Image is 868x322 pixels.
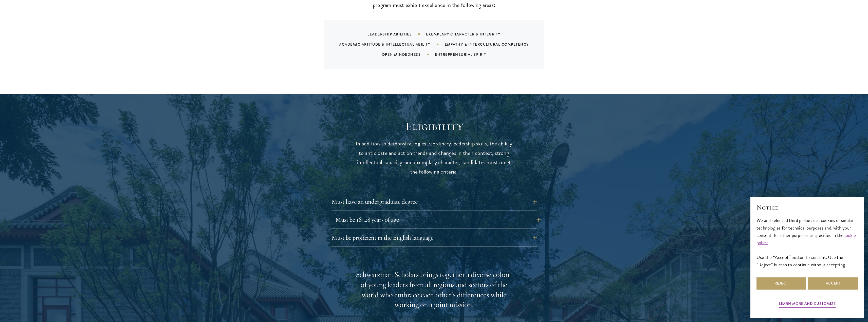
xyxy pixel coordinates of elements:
div: Schwarzman Scholars brings together a diverse cohort of young leaders from all regions and sector... [356,270,513,310]
h2: Eligibility [356,119,513,134]
p: In addition to demonstrating extraordinary leadership skills, the ability to anticipate and act o... [356,139,513,177]
button: Must have an undergraduate degree [331,196,537,208]
h2: Notice [756,203,858,212]
a: cookie policy [756,232,856,246]
div: Empathy & Intercultural Competency [445,42,542,47]
div: Entrepreneurial Spirit [435,52,499,57]
div: Academic Aptitude & Intellectual Ability [339,42,445,47]
div: Open Mindedness [382,52,435,57]
button: Learn more and customize [779,300,836,308]
div: Exemplary Character & Integrity [426,32,513,37]
button: Must be 18-28 years of age [335,214,541,226]
button: Accept [808,277,858,290]
div: Leadership Abilities [367,32,426,37]
button: Reject [756,277,806,290]
div: We and selected third parties use cookies or similar technologies for technical purposes and, wit... [756,217,858,268]
button: Must be proficient in the English language [331,232,537,244]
